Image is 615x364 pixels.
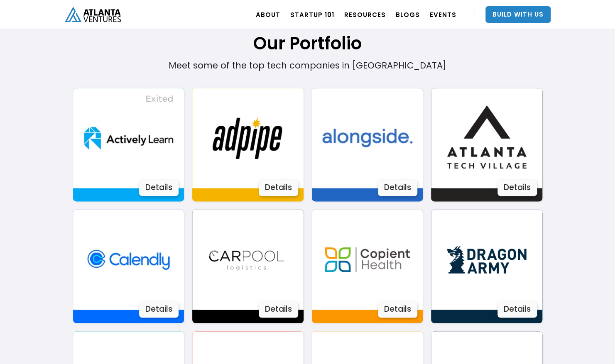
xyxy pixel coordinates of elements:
img: Image 3 [436,88,537,188]
img: Image 3 [78,210,179,310]
img: Image 3 [317,88,417,188]
img: Image 3 [198,210,298,310]
div: Details [497,179,537,196]
a: Build With Us [485,6,551,23]
div: Details [378,179,417,196]
img: Image 3 [78,88,179,188]
img: Image 3 [317,210,417,310]
a: RESOURCES [344,3,386,26]
img: Image 3 [198,88,298,188]
div: Details [259,179,298,196]
a: EVENTS [430,3,456,26]
a: Startup 101 [290,3,334,26]
div: Details [259,301,298,318]
div: Details [497,301,537,318]
a: ABOUT [256,3,280,26]
a: BLOGS [396,3,420,26]
img: Image 3 [436,210,537,310]
div: Details [139,301,179,318]
div: Details [378,301,417,318]
div: Details [139,179,179,196]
